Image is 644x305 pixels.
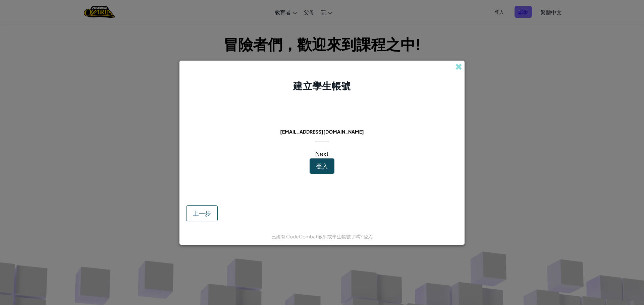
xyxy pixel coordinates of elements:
[271,233,363,239] span: 已經有 CodeCombat 教師或學生帳號了嗎?
[278,119,365,127] span: 此email帳號已經被使用過了：
[186,205,218,221] button: 上一步
[193,209,211,217] span: 上一步
[363,233,373,239] a: 登入
[316,162,328,170] span: 登入
[280,129,364,135] span: [EMAIL_ADDRESS][DOMAIN_NAME]
[310,158,334,174] button: 登入
[293,80,351,91] span: 建立學生帳號
[315,150,329,157] span: Next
